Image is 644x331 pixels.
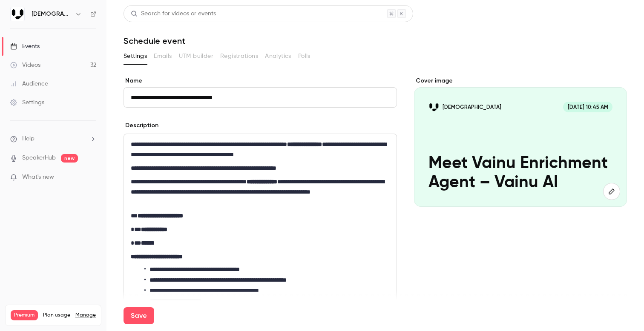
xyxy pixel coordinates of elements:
[10,134,96,143] li: help-dropdown-opener
[11,310,38,320] span: Premium
[124,49,147,63] button: Settings
[75,312,96,319] a: Manage
[32,10,72,18] h6: [DEMOGRAPHIC_DATA]
[10,80,48,88] div: Audience
[428,154,612,193] p: Meet Vainu Enrichment Agent – Vainu AI
[22,173,54,182] span: What's new
[10,42,40,51] div: Events
[179,52,213,61] span: UTM builder
[414,77,627,85] label: Cover image
[131,9,216,18] div: Search for videos or events
[124,36,627,46] h1: Schedule event
[61,154,78,163] span: new
[154,52,172,61] span: Emails
[124,121,158,130] label: Description
[10,61,40,69] div: Videos
[265,52,291,61] span: Analytics
[428,102,439,112] img: Meet Vainu Enrichment Agent – Vainu AI
[22,134,34,143] span: Help
[220,52,258,61] span: Registrations
[22,154,56,163] a: SpeakerHub
[11,7,24,21] img: Vainu
[443,103,501,111] p: [DEMOGRAPHIC_DATA]
[124,307,154,324] button: Save
[43,312,70,319] span: Plan usage
[124,77,397,85] label: Name
[298,52,310,61] span: Polls
[563,102,613,112] span: [DATE] 10:45 AM
[10,98,44,107] div: Settings
[86,174,96,181] iframe: Noticeable Trigger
